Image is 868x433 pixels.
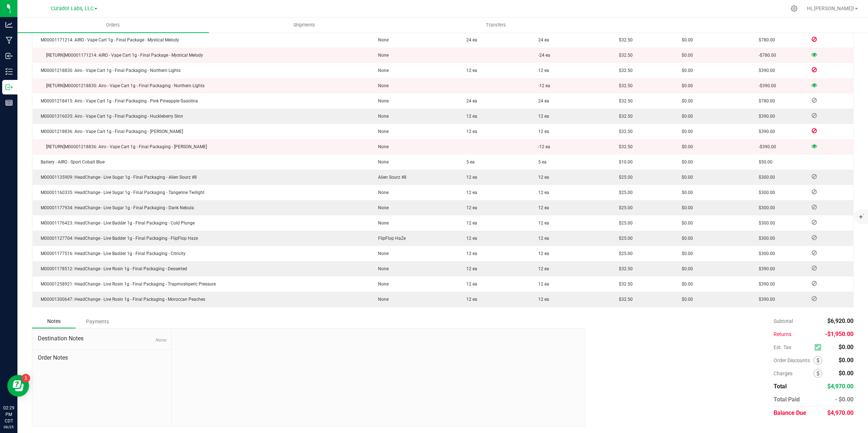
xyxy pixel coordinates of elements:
span: 12 ea [535,297,549,302]
span: $390.00 [755,266,775,271]
span: $300.00 [755,236,775,241]
span: 12 ea [463,236,477,241]
span: $0.00 [678,190,693,195]
span: Reject Inventory [809,296,820,301]
p: 08/25 [3,424,14,430]
span: Inventory Rejected [809,129,820,133]
span: Reject Inventory [809,235,820,240]
span: $32.50 [615,37,633,43]
span: Shipments [284,22,325,28]
span: 12 ea [535,175,549,180]
a: Transfers [400,17,592,33]
span: $300.00 [755,175,775,180]
span: 24 ea [535,98,549,104]
span: $0.00 [678,220,693,226]
span: $0.00 [678,129,693,134]
div: Notes [32,315,76,328]
span: $0.00 [678,251,693,256]
span: $25.00 [615,236,633,241]
span: Total [774,383,787,390]
span: $0.00 [678,68,693,73]
span: Destination Notes [38,334,166,343]
span: Hi, [PERSON_NAME]! [807,5,854,11]
span: M00001316035: Airo - Vape Cart 1g - Final Packaging - Huckleberry Sinn [37,114,183,119]
span: Reject Inventory [809,266,820,270]
span: Returns [774,331,791,337]
span: Balance Due [774,409,806,416]
span: $0.00 [678,205,693,210]
span: $25.00 [615,175,633,180]
span: 12 ea [463,205,477,210]
span: Est. Tax [774,344,812,350]
span: $390.00 [755,129,775,134]
span: [RETURN] [41,53,65,58]
span: $25.00 [615,205,633,210]
span: -12 ea [535,144,550,149]
span: $0.00 [678,175,693,180]
div: Manage settings [790,5,799,12]
span: $780.00 [755,37,775,43]
inline-svg: Manufacturing [5,37,13,44]
span: $780.00 [755,98,775,104]
span: -$1,950.00 [825,331,853,337]
span: 12 ea [463,297,477,302]
span: None [374,205,389,210]
span: $0.00 [678,297,693,302]
span: $4,970.00 [827,383,853,390]
span: M00001177934: HeadChange - Live Sugar 1g - Final Packaging - Dank Nebula [37,205,194,210]
span: M00001177516: HeadChange - Live Badder 1g - Final Packaging - Citricity [37,251,186,256]
span: M00001178512: HeadChange - Live Rosin 1g - Final Packaging - Desserted [37,266,187,271]
span: None [374,98,389,104]
span: Battery - AIRO - Sport Cobalt Blue [37,159,105,165]
span: 12 ea [463,175,477,180]
span: Subtotal [774,318,793,324]
span: None [155,337,166,343]
span: None [374,53,389,58]
span: None [374,114,389,119]
span: $32.50 [615,53,633,58]
span: $25.00 [615,220,633,226]
span: Reject Inventory [809,281,820,286]
span: M00001258921: HeadChange - Live Rosin 1g - Final Packaging - Trapmoshperic Pressure [37,282,216,287]
span: $0.00 [678,98,693,104]
inline-svg: Inventory [5,68,13,75]
span: None [374,282,389,287]
a: Shipments [209,17,400,33]
inline-svg: Outbound [5,84,13,91]
span: 12 ea [463,129,477,134]
span: $0.00 [678,144,693,149]
span: $390.00 [755,297,775,302]
span: Reject Inventory [809,98,820,102]
span: None [374,129,389,134]
span: Transfers [476,22,516,28]
span: None [374,37,389,43]
span: Total Paid [774,396,800,403]
iframe: Resource center [7,375,29,397]
span: $6,920.00 [827,317,853,324]
span: None [374,266,389,271]
span: View Rejected Inventory [809,144,820,148]
span: 12 ea [535,129,549,134]
span: M00001176423: HeadChange - Live Badder 1g - Final Packaging - Cold Plunge [37,220,195,226]
span: M00001171214: AIRO - Vape Cart 1g - Final Package - Mystical Melody [37,37,179,43]
span: Reject Inventory [809,113,820,118]
span: 24 ea [463,37,477,43]
span: None [374,297,389,302]
span: 24 ea [535,37,549,43]
span: 12 ea [535,220,549,226]
span: None [374,251,389,256]
span: None [374,190,389,195]
span: $25.00 [615,190,633,195]
span: -$390.00 [755,144,776,149]
span: $390.00 [755,282,775,287]
span: $0.00 [839,370,853,377]
span: $32.50 [615,129,633,134]
span: $32.50 [615,282,633,287]
span: 12 ea [535,236,549,241]
span: $0.00 [678,159,693,165]
span: $300.00 [755,205,775,210]
span: None [374,220,389,226]
span: Order Discounts [774,357,814,363]
span: 5 ea [463,159,475,165]
span: Reject Inventory [809,174,820,179]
